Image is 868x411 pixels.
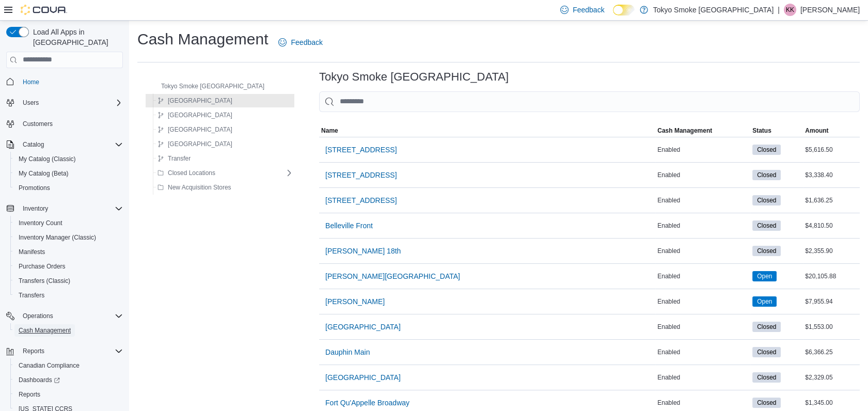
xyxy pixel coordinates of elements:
span: Users [19,97,123,109]
span: Closed [752,347,781,357]
button: Status [750,124,803,137]
span: Inventory Count [19,219,62,227]
div: Enabled [655,219,750,232]
a: My Catalog (Beta) [14,167,73,180]
a: Customers [19,118,57,130]
button: Promotions [10,181,127,195]
button: Inventory [2,201,127,216]
span: Closed Locations [168,169,215,177]
button: Operations [19,310,57,322]
span: Dashboards [14,374,123,386]
span: Inventory [19,202,123,215]
span: Closed [757,246,776,256]
span: Closed [752,372,781,383]
span: My Catalog (Classic) [19,155,76,163]
span: Home [19,75,123,88]
h3: Tokyo Smoke [GEOGRAPHIC_DATA] [319,71,509,83]
button: My Catalog (Beta) [10,166,127,181]
div: Enabled [655,397,750,409]
a: Cash Management [14,324,75,337]
span: Reports [14,388,123,401]
button: Amount [803,124,860,137]
a: Canadian Compliance [14,359,84,372]
span: Manifests [14,246,123,258]
button: Transfers [10,288,127,303]
span: Promotions [19,184,50,192]
div: $2,355.90 [803,245,860,257]
div: $2,329.05 [803,371,860,384]
span: Cash Management [14,324,123,337]
button: Reports [10,387,127,402]
span: [STREET_ADDRESS] [325,195,397,206]
span: Inventory Count [14,217,123,229]
span: Tokyo Smoke [GEOGRAPHIC_DATA] [161,82,264,90]
input: This is a search bar. As you type, the results lower in the page will automatically filter. [319,91,860,112]
button: Transfers (Classic) [10,274,127,288]
span: Feedback [291,37,322,48]
span: Open [757,297,772,306]
button: Cash Management [655,124,750,137]
span: Inventory Manager (Classic) [19,233,96,242]
button: Users [2,96,127,110]
div: $1,636.25 [803,194,860,207]
div: Enabled [655,245,750,257]
button: [PERSON_NAME] 18th [321,241,405,261]
span: Closed [757,398,776,407]
span: [PERSON_NAME] [325,296,385,307]
span: Purchase Orders [14,260,123,273]
span: [STREET_ADDRESS] [325,145,397,155]
span: Closed [757,221,776,230]
a: Inventory Count [14,217,67,229]
a: Feedback [274,32,326,53]
a: Dashboards [14,374,64,386]
button: Operations [2,309,127,323]
span: [PERSON_NAME] 18th [325,246,401,256]
button: [GEOGRAPHIC_DATA] [153,109,236,121]
span: Closed [757,196,776,205]
span: Canadian Compliance [14,359,123,372]
span: Cash Management [657,127,712,135]
div: $20,105.88 [803,270,860,282]
span: Cash Management [19,326,71,335]
div: Enabled [655,371,750,384]
button: Reports [2,344,127,358]
span: My Catalog (Beta) [19,169,69,178]
button: Dauphin Main [321,342,374,362]
div: $4,810.50 [803,219,860,232]
div: $6,366.25 [803,346,860,358]
button: Inventory Manager (Classic) [10,230,127,245]
span: Closed [752,322,781,332]
button: Tokyo Smoke [GEOGRAPHIC_DATA] [147,80,269,92]
span: Closed [752,170,781,180]
span: Closed [752,220,781,231]
span: Operations [23,312,53,320]
span: Closed [757,170,776,180]
div: Enabled [655,321,750,333]
span: Closed [757,322,776,331]
div: $7,955.94 [803,295,860,308]
button: Cash Management [10,323,127,338]
a: Dashboards [10,373,127,387]
span: Status [752,127,771,135]
span: Closed [752,246,781,256]
button: Customers [2,116,127,131]
span: Inventory Manager (Classic) [14,231,123,244]
button: Inventory [19,202,52,215]
a: Manifests [14,246,49,258]
button: Purchase Orders [10,259,127,274]
span: Open [757,272,772,281]
button: Reports [19,345,49,357]
a: Transfers (Classic) [14,275,74,287]
span: Closed [757,145,776,154]
div: Enabled [655,346,750,358]
a: Reports [14,388,44,401]
span: Amount [805,127,828,135]
button: Users [19,97,43,109]
div: Enabled [655,194,750,207]
a: Inventory Manager (Classic) [14,231,100,244]
button: [STREET_ADDRESS] [321,190,401,211]
a: My Catalog (Classic) [14,153,80,165]
span: [GEOGRAPHIC_DATA] [168,97,232,105]
span: Open [752,296,777,307]
a: Transfers [14,289,49,302]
